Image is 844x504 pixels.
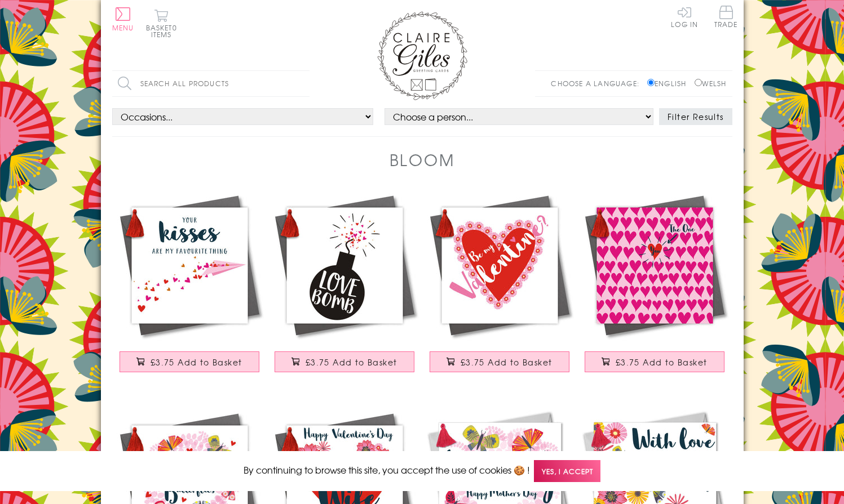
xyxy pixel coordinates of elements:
a: Valentine's Day Card, Hearts Background, Embellished with a colourful tassel £3.75 Add to Basket [577,188,732,383]
input: Welsh [695,79,702,86]
button: £3.75 Add to Basket [430,351,569,372]
label: English [647,78,692,88]
input: English [647,79,655,86]
button: £3.75 Add to Basket [585,351,724,372]
img: Claire Giles Greetings Cards [377,11,467,100]
span: 0 items [151,23,177,39]
img: Valentine's Day Card, Paper Plane Kisses, Embellished with a colourful tassel [112,188,267,343]
button: Filter Results [659,108,732,125]
input: Search [298,71,310,96]
button: Menu [112,7,134,31]
h1: Bloom [390,148,455,171]
a: Log In [671,6,698,28]
span: £3.75 Add to Basket [151,356,242,368]
img: Valentine's Day Card, Heart with Flowers, Embellished with a colourful tassel [422,188,577,343]
img: Valentine's Day Card, Bomb, Love Bomb, Embellished with a colourful tassel [267,188,422,343]
button: Basket0 items [146,9,177,38]
img: Valentine's Day Card, Hearts Background, Embellished with a colourful tassel [577,188,732,343]
a: Valentine's Day Card, Bomb, Love Bomb, Embellished with a colourful tassel £3.75 Add to Basket [267,188,422,383]
span: £3.75 Add to Basket [461,356,553,368]
a: Valentine's Day Card, Paper Plane Kisses, Embellished with a colourful tassel £3.75 Add to Basket [112,188,267,383]
button: £3.75 Add to Basket [120,351,259,372]
span: £3.75 Add to Basket [616,356,708,368]
p: Choose a language: [551,78,645,88]
a: Valentine's Day Card, Heart with Flowers, Embellished with a colourful tassel £3.75 Add to Basket [422,188,577,383]
span: £3.75 Add to Basket [306,356,397,368]
label: Welsh [695,78,727,88]
span: Menu [112,23,134,33]
a: Trade [714,6,738,30]
span: Trade [714,6,738,28]
span: Yes, I accept [534,460,600,482]
button: £3.75 Add to Basket [275,351,414,372]
input: Search all products [112,71,310,96]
